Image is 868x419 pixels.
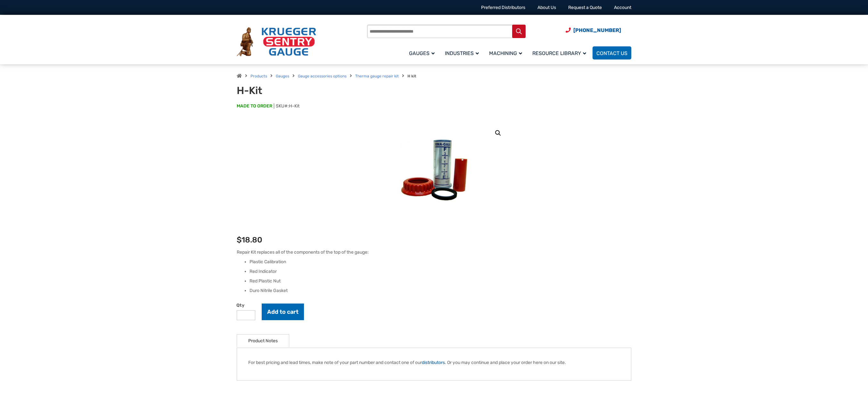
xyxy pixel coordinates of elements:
a: Products [250,74,267,78]
strong: H kit [407,74,416,78]
input: Product quantity [237,310,255,320]
span: $ [237,235,242,244]
span: Industries [445,50,479,56]
span: Contact Us [596,50,627,56]
p: For best pricing and lead times, make note of your part number and contact one of our . Or you ma... [248,359,620,366]
li: Red Indicator [250,268,631,275]
img: Krueger Sentry Gauge [237,27,316,57]
span: H-Kit [289,103,299,109]
a: Preferred Distributors [481,5,525,10]
img: H-Kit [386,122,482,218]
a: distributors [422,360,445,365]
span: MADE TO ORDER [237,103,272,109]
a: View full-screen image gallery [492,127,504,139]
a: Machining [485,45,528,60]
li: Plastic Calibration [250,259,631,265]
li: Red Plastic Nut [250,278,631,284]
span: Machining [489,50,522,56]
bdi: 18.80 [237,235,262,244]
a: Gauges [276,74,289,78]
p: Repair Kit replaces all of the components of the top of the gauge: [237,249,631,256]
span: SKU#: [274,103,299,109]
span: [PHONE_NUMBER] [573,27,621,33]
a: About Us [537,5,556,10]
a: Account [614,5,631,10]
a: Industries [441,45,485,60]
button: Add to cart [262,304,304,320]
a: Phone Number (920) 434-8860 [566,26,621,34]
a: Request a Quote [568,5,602,10]
a: Gauges [405,45,441,60]
a: Product Notes [248,335,278,347]
h1: H-Kit [237,84,395,97]
a: Gauge accessories options [298,74,347,78]
a: Resource Library [528,45,593,60]
span: Resource Library [532,50,586,56]
span: Gauges [409,50,435,56]
li: Duro Nitrile Gasket [250,288,631,294]
a: Therma gauge repair kit [355,74,399,78]
a: Contact Us [593,46,631,59]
